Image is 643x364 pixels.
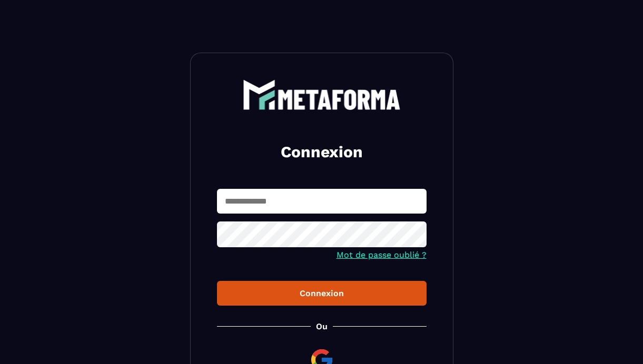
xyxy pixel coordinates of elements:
[230,141,414,163] h2: Connexion
[217,79,427,110] a: logo
[217,281,427,306] button: Connexion
[243,79,401,110] img: logo
[225,288,418,298] div: Connexion
[337,250,427,260] a: Mot de passe oublié ?
[316,321,328,331] p: Ou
